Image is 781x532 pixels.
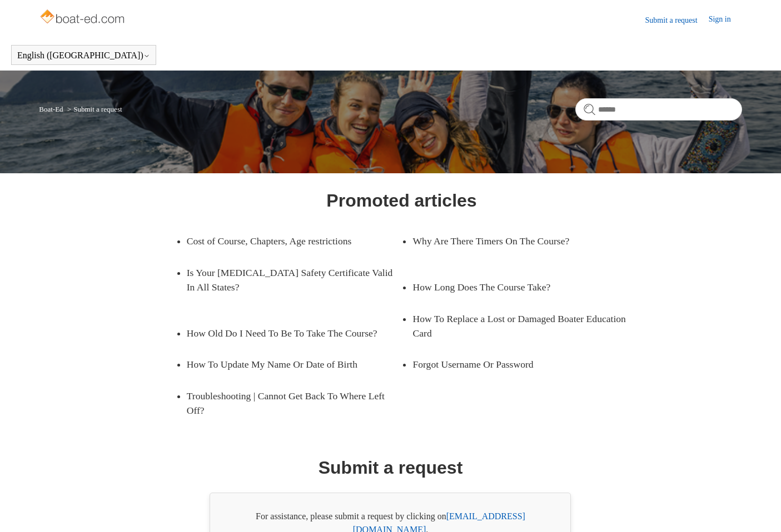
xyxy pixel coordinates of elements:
h1: Submit a request [319,454,463,481]
a: Boat-Ed [39,105,63,113]
a: Cost of Course, Chapters, Age restrictions [187,225,385,257]
a: How To Replace a Lost or Damaged Boater Education Card [412,303,628,349]
a: Why Are There Timers On The Course? [412,225,611,257]
img: Boat-Ed Help Center home page [39,7,127,29]
a: Submit a request [645,14,709,26]
a: Sign in [709,13,742,27]
a: Is Your [MEDICAL_DATA] Safety Certificate Valid In All States? [187,257,402,303]
a: How Old Do I Need To Be To Take The Course? [187,318,385,349]
a: Forgot Username Or Password [412,349,611,380]
li: Boat-Ed [39,105,65,113]
a: How Long Does The Course Take? [412,272,611,303]
button: English ([GEOGRAPHIC_DATA]) [17,51,150,61]
a: Troubleshooting | Cannot Get Back To Where Left Off? [187,380,402,426]
input: Search [575,98,742,121]
h1: Promoted articles [326,187,476,214]
li: Submit a request [65,105,122,113]
a: How To Update My Name Or Date of Birth [187,349,385,380]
